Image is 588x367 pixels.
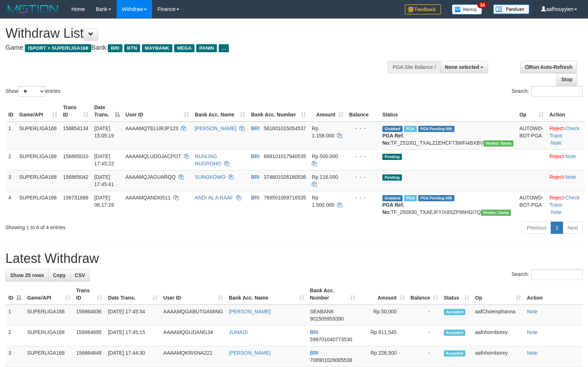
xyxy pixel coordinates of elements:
[565,174,576,180] a: Note
[94,153,114,166] span: [DATE] 17:45:22
[251,174,259,180] span: BRI
[550,153,564,159] a: Reject
[264,125,306,131] span: Copy 561601015054537 to clipboard
[264,195,306,201] span: Copy 769501009716535 to clipboard
[24,346,73,367] td: SUPERLIGA168
[5,269,49,281] a: Show 25 rows
[531,86,583,97] input: Search:
[195,153,221,166] a: NUNUNG NUGROHO
[229,309,270,314] a: [PERSON_NAME]
[512,269,583,280] label: Search:
[123,101,192,121] th: User ID: activate to sort column ascending
[94,174,114,187] span: [DATE] 17:45:41
[358,326,408,346] td: Rp 811,545
[105,305,160,326] td: [DATE] 17:45:34
[550,195,564,201] a: Reject
[160,305,226,326] td: AAAAMQGABUTGAMING
[527,350,538,356] a: Note
[382,126,403,132] span: Grabbed
[408,326,441,346] td: -
[527,309,538,314] a: Note
[550,125,564,131] a: Reject
[472,305,524,326] td: aafChoemphanna
[445,64,479,70] span: None selected
[349,125,377,132] div: - - -
[404,126,417,132] span: Marked by aafsengchandara
[5,170,16,191] td: 3
[192,101,248,121] th: Bank Acc. Name: activate to sort column ascending
[309,101,346,121] th: Amount: activate to sort column ascending
[5,221,240,231] div: Showing 1 to 4 of 4 entries
[312,153,338,159] span: Rp 500.000
[563,222,583,234] a: Next
[312,174,338,180] span: Rp 116.000
[379,121,516,150] td: TF_251001_TXALZ1EHCF73WFI4BXBV
[160,284,226,305] th: User ID: activate to sort column ascending
[63,153,88,159] span: 156865010
[124,44,140,52] span: BTN
[73,284,105,305] th: Trans ID: activate to sort column ascending
[310,309,334,314] span: SEABANK
[18,86,45,97] select: Showentries
[5,284,24,305] th: ID: activate to sort column descending
[126,195,171,201] span: AAAAMQANDI0511
[565,153,576,159] a: Note
[16,170,60,191] td: SUPERLIGA168
[512,86,583,97] label: Search:
[5,86,60,97] label: Show entries
[472,326,524,346] td: aafnhornborey
[516,121,546,150] td: AUTOWD-BOT-PGA
[5,346,24,367] td: 3
[404,195,417,201] span: Marked by aafromsomean
[105,326,160,346] td: [DATE] 17:45:15
[229,350,270,356] a: [PERSON_NAME]
[264,153,306,159] span: Copy 699101017940535 to clipboard
[550,174,564,180] a: Reject
[516,101,546,121] th: Op: activate to sort column ascending
[126,153,181,159] span: AAAAMQLUDOJACPOT
[520,61,577,73] a: Run Auto-Refresh
[547,101,585,121] th: Action
[48,269,70,281] a: Copy
[126,174,176,180] span: AAAAMQJAGUARQQ
[379,101,516,121] th: Status
[441,284,472,305] th: Status: activate to sort column ascending
[126,125,178,131] span: AAAAMQTELURJP123
[444,350,466,356] span: Accepted
[524,284,583,305] th: Action
[444,330,466,336] span: Accepted
[310,316,344,322] span: Copy 901505959390 to clipboard
[24,305,73,326] td: SUPERLIGA168
[105,284,160,305] th: Date Trans.: activate to sort column ascending
[73,346,105,367] td: 156864848
[551,140,562,146] a: Note
[219,44,228,52] span: ...
[349,194,377,201] div: - - -
[5,149,16,170] td: 2
[5,305,24,326] td: 1
[522,222,551,234] a: Previous
[310,357,352,363] span: Copy 708901026005538 to clipboard
[547,149,585,170] td: ·
[408,284,441,305] th: Balance: activate to sort column ascending
[307,284,358,305] th: Bank Acc. Number: activate to sort column ascending
[229,329,248,335] a: JUMADI
[108,44,122,52] span: BRI
[358,346,408,367] td: Rp 226,500
[196,44,217,52] span: PANIN
[310,337,352,342] span: Copy 599701040773530 to clipboard
[264,174,306,180] span: Copy 374601026180536 to clipboard
[550,195,580,208] a: Check Trans
[516,191,546,219] td: AUTOWD-BOT-PGA
[418,195,454,201] span: PGA Pending
[16,191,60,219] td: SUPERLIGA168
[444,309,466,315] span: Accepted
[531,269,583,280] input: Search:
[440,61,488,73] button: None selected
[408,346,441,367] td: -
[248,101,309,121] th: Bank Acc. Number: activate to sort column ascending
[73,305,105,326] td: 156864836
[527,329,538,335] a: Note
[5,326,24,346] td: 2
[5,121,16,150] td: 1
